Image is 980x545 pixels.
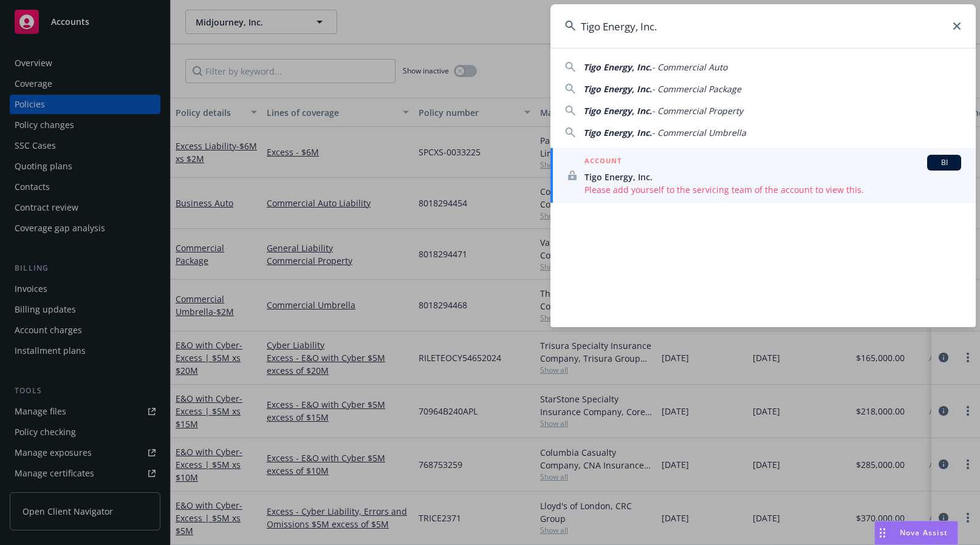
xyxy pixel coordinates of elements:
[874,521,958,545] button: Nova Assist
[583,105,652,117] span: Tigo Energy, Inc.
[900,527,948,538] span: Nova Assist
[550,4,976,48] input: Search...
[584,155,622,169] h5: ACCOUNT
[583,127,652,138] span: Tigo Energy, Inc.
[932,157,956,168] span: BI
[652,127,746,138] span: - Commercial Umbrella
[583,83,652,95] span: Tigo Energy, Inc.
[652,61,727,73] span: - Commercial Auto
[652,105,743,117] span: - Commercial Property
[584,183,961,196] span: Please add yourself to the servicing team of the account to view this.
[652,83,741,95] span: - Commercial Package
[875,521,890,544] div: Drag to move
[583,61,652,73] span: Tigo Energy, Inc.
[584,171,961,183] span: Tigo Energy, Inc.
[550,148,976,203] a: ACCOUNTBITigo Energy, Inc.Please add yourself to the servicing team of the account to view this.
